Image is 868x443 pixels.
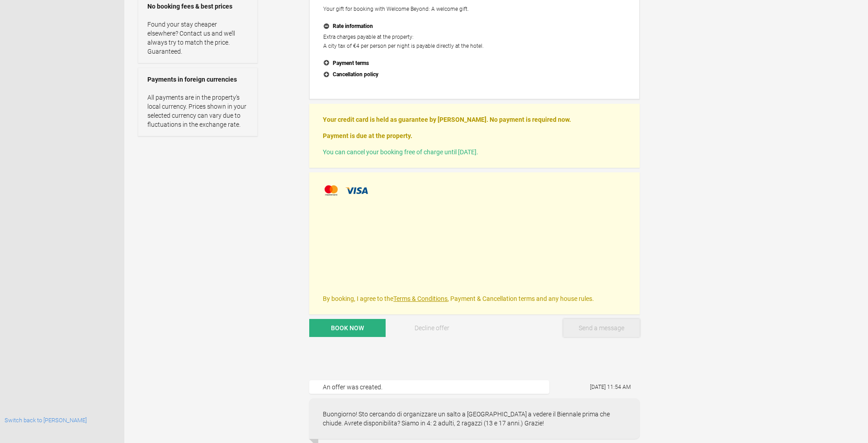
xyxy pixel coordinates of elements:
button: Payment terms [323,58,626,69]
flynt-date-display: [DATE] 11:54 AM [590,384,631,390]
span: You can cancel your booking free of charge until [DATE]. [323,148,478,156]
button: Rate information [323,21,626,32]
span: Book now [331,324,364,332]
a: Terms & Conditions [393,295,448,302]
p: Found your stay cheaper elsewhere? Contact us and we’ll always try to match the price. Guaranteed. [147,20,248,56]
strong: No booking fees & best prices [147,2,248,11]
button: Send a message [563,319,640,337]
button: Cancellation policy [323,69,626,81]
strong: Payment is due at the property. [323,132,412,139]
p: Extra charges payable at the property: A city tax of €4 per person per night is payable directly ... [323,32,626,51]
div: Buongiorno! Sto cercando di organizzare un salto a [GEOGRAPHIC_DATA] a vedere il Biennale prima c... [309,398,640,439]
button: Book now [309,319,386,337]
div: By booking, I agree to the , Payment & Cancellation terms and any house rules. [323,184,626,303]
span: Decline offer [415,324,449,332]
div: An offer was created. [309,380,549,394]
a: Switch back to [PERSON_NAME] [5,417,87,424]
button: Decline offer [394,319,471,337]
strong: Payments in foreign currencies [147,75,248,84]
strong: Your credit card is held as guarantee by [PERSON_NAME]. No payment is required now. [323,116,571,123]
p: All payments are in the property’s local currency. Prices shown in your selected currency can var... [147,93,248,129]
